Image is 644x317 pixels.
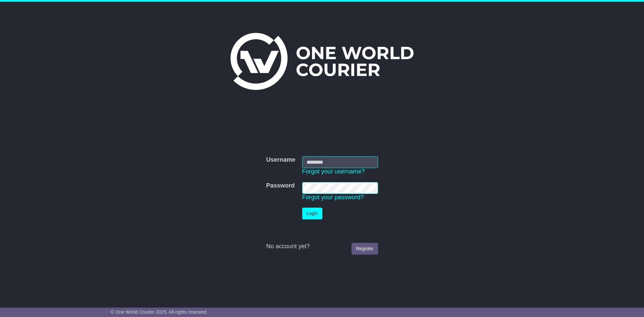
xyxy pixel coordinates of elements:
a: Forgot your password? [302,194,364,201]
span: © One World Courier 2025. All rights reserved. [111,309,208,315]
a: Forgot your username? [302,168,365,175]
img: One World [230,33,414,90]
button: Login [302,208,322,219]
a: Register [352,243,378,255]
label: Password [266,182,294,190]
div: No account yet? [266,243,378,250]
label: Username [266,156,295,164]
